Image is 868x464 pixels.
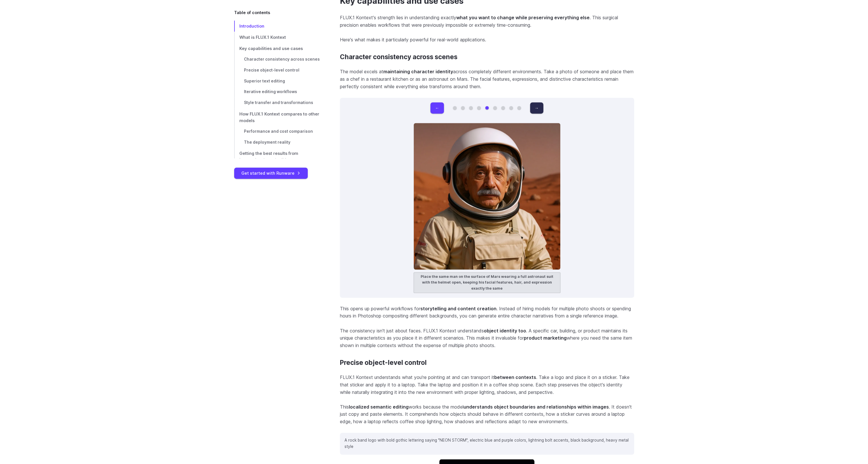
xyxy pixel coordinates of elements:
[244,68,299,72] span: Precise object-level control
[234,148,322,166] a: Getting the best results from instruction-based editing
[340,403,634,426] p: This works because the model . It doesn't just copy and paste elements. It comprehends how object...
[234,76,322,87] a: Superior text editing
[244,79,285,83] span: Superior text editing
[344,437,630,450] p: A rock band logo with bold gothic lettering saying "NEON STORM", electric blue and purple colors,...
[484,328,526,334] strong: object identity too
[453,106,457,109] button: Go to 1 of 9
[485,106,489,109] button: Go to 5 of 9
[340,14,634,29] p: FLUX.1 Kontext's strength lies in understanding exactly . This surgical precision enables workflo...
[234,108,322,126] a: How FLUX.1 Kontext compares to other models
[524,335,567,341] strong: product marketing
[494,374,536,380] strong: between contexts
[530,102,543,113] button: →
[383,69,453,74] strong: maintaining character identity
[340,68,634,90] p: The model excels at across completely different environments. Take a photo of someone and place t...
[234,9,270,16] span: Table of contents
[349,404,409,410] strong: localized semantic editing
[239,24,264,28] span: Introduction
[244,57,320,61] span: Character consistency across scenes
[477,106,481,109] button: Go to 4 of 9
[239,151,298,163] span: Getting the best results from instruction-based editing
[244,140,290,145] span: The deployment reality
[239,46,303,51] span: Key capabilities and use cases
[234,126,322,137] a: Performance and cost comparison
[234,137,322,148] a: The deployment reality
[234,86,322,97] a: Iterative editing workflows
[340,36,634,44] p: Here's what makes it particularly powerful for real-world applications.
[234,167,308,179] a: Get started with Runware
[509,106,513,109] button: Go to 8 of 9
[244,129,313,134] span: Performance and cost comparison
[420,306,496,311] strong: storytelling and content creation
[234,32,322,43] a: What is FLUX.1 Kontext
[340,305,634,320] p: This opens up powerful workflows for . Instead of hiring models for multiple photo shoots or spen...
[239,111,319,123] span: How FLUX.1 Kontext compares to other models
[244,100,313,105] span: Style transfer and transformations
[493,106,497,109] button: Go to 6 of 9
[239,35,286,40] span: What is FLUX.1 Kontext
[244,89,297,94] span: Iterative editing workflows
[234,97,322,108] a: Style transfer and transformations
[501,106,505,109] button: Go to 7 of 9
[234,20,322,32] a: Introduction
[456,15,590,20] strong: what you want to change while preserving everything else
[413,272,561,293] figcaption: Place the same man on the surface of Mars wearing a full astronaut suit with the helmet open, kee...
[413,123,561,270] img: Mature man in a space suit and helmet posing on the surface of Mars with red rocky terrain behind...
[430,102,444,113] button: ←
[469,106,473,109] button: Go to 3 of 9
[340,359,427,367] a: Precise object-level control
[234,54,322,65] a: Character consistency across scenes
[340,53,457,61] a: Character consistency across scenes
[463,404,609,410] strong: understands object boundaries and relationships within images
[234,43,322,54] a: Key capabilities and use cases
[517,106,521,109] button: Go to 9 of 9
[340,374,634,396] p: FLUX.1 Kontext understands what you're pointing at and can transport it . Take a logo and place i...
[234,65,322,76] a: Precise object-level control
[461,106,465,109] button: Go to 2 of 9
[340,327,634,349] p: The consistency isn't just about faces. FLUX.1 Kontext understands . A specific car, building, or...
